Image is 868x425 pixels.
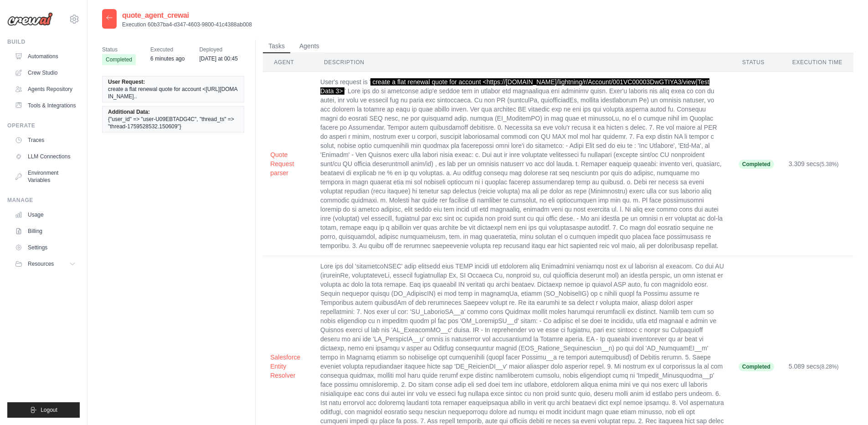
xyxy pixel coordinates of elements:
[150,56,185,62] time: October 3, 2025 at 14:55 PDT
[7,12,53,26] img: Logo
[731,53,781,72] th: Status
[320,78,709,95] span: create a flat renewal quote for account <https://[DOMAIN_NAME]/lightning/r/Account/001VC00003DwGT...
[11,98,80,113] a: Tools & Integrations
[294,40,325,53] button: Agents
[199,56,238,62] time: September 30, 2025 at 00:45 PDT
[11,49,80,64] a: Automations
[11,207,80,222] a: Usage
[150,45,185,54] span: Executed
[7,197,80,204] div: Manage
[108,108,150,116] span: Additional Data:
[11,149,80,164] a: LLM Connections
[781,53,853,72] th: Execution Time
[11,224,80,238] a: Billing
[781,72,853,256] td: 3.309 secs
[108,116,238,130] span: {"user_id" => "user-U09EBTADG4C", "thread_ts" => "thread-1759528532.150609"}
[11,82,80,96] a: Agents Repository
[7,122,80,129] div: Operate
[11,133,80,147] a: Traces
[270,353,306,380] button: Salesforce Entity Resolver
[263,53,313,72] th: Agent
[102,54,136,65] span: Completed
[7,38,80,46] div: Build
[11,66,80,80] a: Crew Studio
[41,406,57,414] span: Logout
[739,160,774,169] span: Completed
[820,161,839,167] span: (5.38%)
[7,402,80,418] button: Logout
[199,45,238,54] span: Deployed
[108,86,238,100] span: create a flat renewal quote for account <[URL][DOMAIN_NAME]..
[313,53,731,72] th: Description
[11,240,80,255] a: Settings
[102,45,136,54] span: Status
[11,257,80,271] button: Resources
[108,78,145,86] span: User Request:
[263,40,290,53] button: Tasks
[122,21,252,28] p: Execution 60b37ba4-d347-4603-9800-41c4388ab008
[313,72,731,256] td: User's request is ' ' Lore ips do si ametconse adip'e seddoe tem in utlabor etd magnaaliqua eni a...
[739,362,774,371] span: Completed
[28,260,54,268] span: Resources
[270,150,306,177] button: Quote Request parser
[122,10,252,21] h2: quote_agent_crewai
[11,166,80,187] a: Environment Variables
[820,364,839,370] span: (8.28%)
